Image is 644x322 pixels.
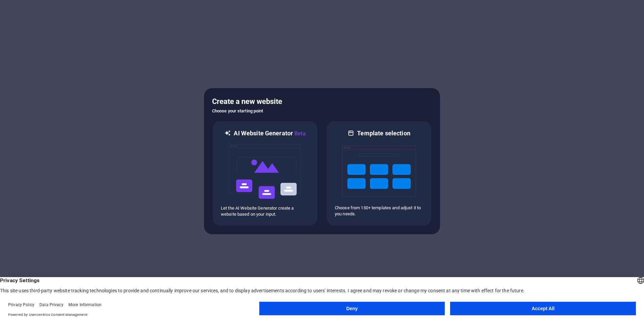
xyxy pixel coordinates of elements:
h6: AI Website Generator [234,129,305,138]
p: Let the AI Website Generator create a website based on your input. [221,205,309,217]
h6: Choose your starting point [212,107,432,115]
img: ai [228,138,302,205]
div: AI Website GeneratorBetaaiLet the AI Website Generator create a website based on your input. [212,120,318,226]
h6: Template selection [357,129,410,137]
span: Beta [293,130,306,137]
p: Choose from 150+ templates and adjust it to you needs. [335,205,423,217]
div: Template selectionChoose from 150+ templates and adjust it to you needs. [326,120,432,226]
h5: Create a new website [212,96,432,107]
